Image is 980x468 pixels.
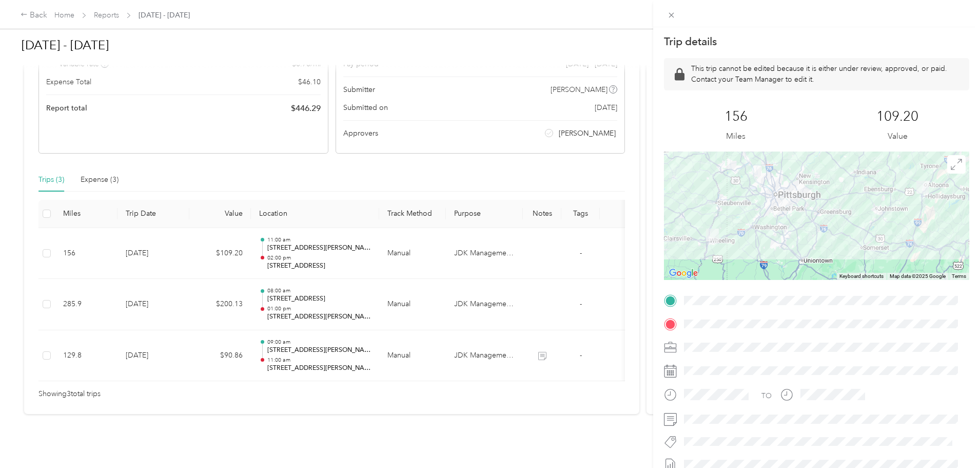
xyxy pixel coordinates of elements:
a: Open this area in Google Maps (opens a new window) [667,267,700,280]
p: 156 [724,108,748,125]
p: 109.20 [876,108,918,125]
iframe: Everlance-gr Chat Button Frame [923,410,980,468]
img: Google [667,267,700,280]
button: Keyboard shortcuts [839,273,884,280]
div: TO [761,390,772,401]
p: Miles [726,130,746,143]
a: Terms (opens in new tab) [952,273,966,279]
p: This trip cannot be edited because it is either under review, approved, or paid. Contact your Tea... [691,63,960,85]
span: Map data ©2025 Google [890,273,946,279]
p: Trip details [664,34,717,49]
p: Value [888,130,908,143]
